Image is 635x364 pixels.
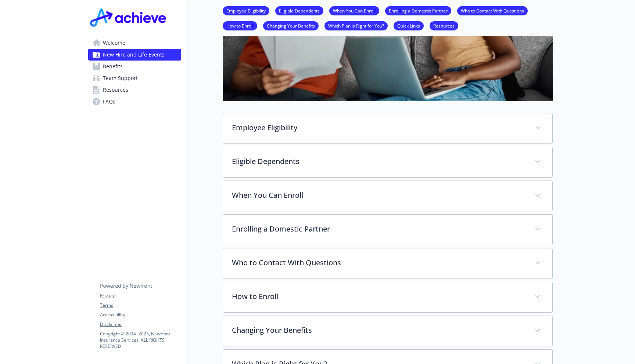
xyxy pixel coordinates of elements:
[223,22,257,29] a: How to Enroll
[394,22,424,29] a: Quick Links
[232,291,526,302] p: How to Enroll
[103,37,125,49] span: Welcome
[223,215,552,245] div: Enrolling a Domestic Partner
[223,7,269,14] a: Employee Eligibility
[232,257,526,268] p: Who to Contact With Questions
[103,72,138,84] span: Team Support
[100,321,181,328] a: Disclaimer
[263,22,319,29] a: Changing Your Benefits
[324,22,388,29] a: Which Plan is Right for You?
[88,84,181,96] a: Resources
[100,302,181,309] a: Terms
[223,181,552,211] div: When You Can Enroll
[232,122,526,133] p: Employee Eligibility
[223,147,552,177] div: Eligible Dependents
[232,325,526,336] p: Changing Your Benefits
[88,37,181,49] a: Welcome
[223,248,552,279] div: Who to Contact With Questions
[223,282,552,312] div: How to Enroll
[385,7,451,14] a: Enrolling a Domestic Partner
[232,190,526,201] p: When You Can Enroll
[100,312,181,318] a: Accessibility
[100,292,181,299] a: Privacy
[100,331,181,349] p: Copyright © 2024 - 2025 , Newfront Insurance Services, ALL RIGHTS RESERVED
[103,96,115,108] span: FAQs
[275,7,323,14] a: Eligible Dependents
[329,7,379,14] a: When You Can Enroll
[88,61,181,72] a: Benefits
[430,22,458,29] a: Resources
[88,72,181,84] a: Team Support
[88,49,181,61] a: New Hire and Life Events
[457,7,528,14] a: Who to Contact With Questions
[232,156,526,167] p: Eligible Dependents
[103,61,123,72] span: Benefits
[103,49,165,61] span: New Hire and Life Events
[88,96,181,108] a: FAQs
[232,223,526,234] p: Enrolling a Domestic Partner
[223,316,552,346] div: Changing Your Benefits
[223,113,552,143] div: Employee Eligibility
[103,84,128,96] span: Resources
